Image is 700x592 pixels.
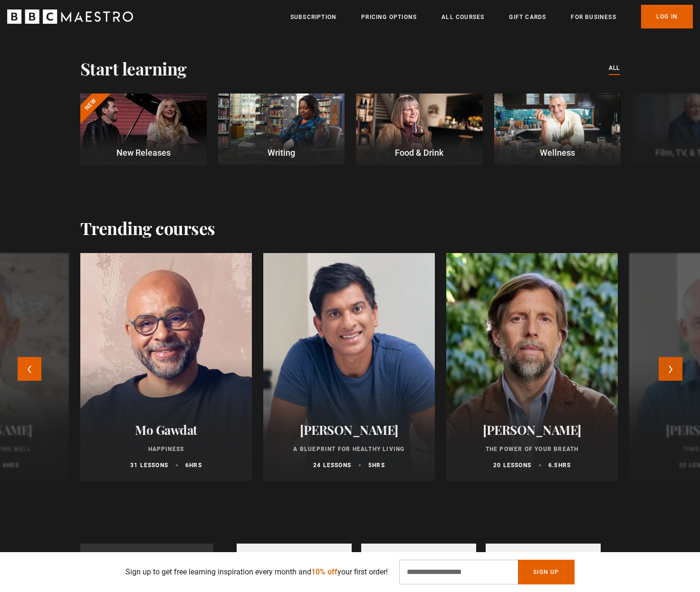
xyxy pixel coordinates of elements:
[509,12,546,22] a: Gift Cards
[7,9,133,24] svg: BBC Maestro
[80,94,207,165] a: New New Releases
[80,218,215,238] h2: Trending courses
[6,462,19,469] abbr: hrs
[494,94,621,165] a: Wellness
[571,12,616,22] a: For business
[263,253,435,481] a: [PERSON_NAME] A Blueprint for Healthy Living 24 lessons 5hrs
[80,253,252,481] a: Mo Gawdat Happiness 31 lessons 6hrs
[311,567,337,576] span: 10% off
[494,146,621,159] p: Wellness
[458,423,606,437] h2: [PERSON_NAME]
[372,462,385,469] abbr: hrs
[185,461,202,470] p: 6
[548,461,571,470] p: 6.5
[218,146,345,159] p: Writing
[361,12,417,22] a: Pricing Options
[2,461,19,470] p: 4
[189,462,202,469] abbr: hrs
[356,146,482,159] p: Food & Drink
[493,461,531,470] p: 20 lessons
[558,462,571,469] abbr: hrs
[130,461,168,470] p: 31 lessons
[356,94,482,165] a: Food & Drink
[441,12,484,22] a: All Courses
[368,461,385,470] p: 5
[275,445,423,453] p: A Blueprint for Healthy Living
[125,566,388,578] p: Sign up to get free learning inspiration every month and your first order!
[80,58,187,78] h2: Start learning
[290,5,693,28] nav: Primary
[609,63,620,74] a: All
[446,253,618,481] a: [PERSON_NAME] The Power of Your Breath 20 lessons 6.5hrs
[92,423,240,437] h2: Mo Gawdat
[275,423,423,437] h2: [PERSON_NAME]
[290,12,336,22] a: Subscription
[518,560,574,584] button: Sign Up
[80,146,206,159] p: New Releases
[313,461,351,470] p: 24 lessons
[92,445,240,453] p: Happiness
[218,94,345,165] a: Writing
[458,445,606,453] p: The Power of Your Breath
[641,5,693,28] a: Log In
